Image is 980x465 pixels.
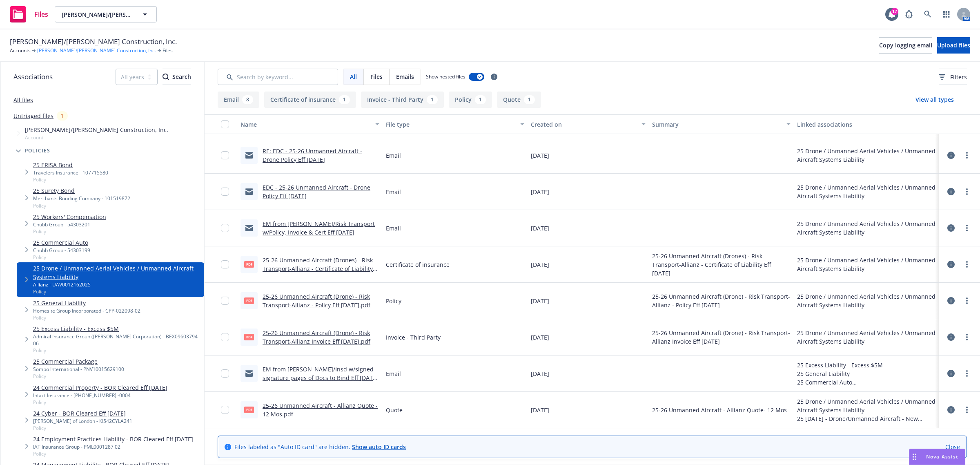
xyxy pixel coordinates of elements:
div: Merchants Bonding Company - 101519872 [33,195,130,202]
div: 25 Drone / Unmanned Aerial Vehicles / Unmanned Aircraft Systems Liability [797,219,936,237]
a: Accounts [10,47,31,54]
div: IAT Insurance Group - PML0001287 02 [33,443,193,450]
button: Copy logging email [879,37,932,54]
span: [DATE] [531,151,549,160]
button: Upload files [937,37,970,54]
a: EDC - 25-26 Unmanned Aircraft - Drone Policy Eff [DATE] [263,183,370,200]
div: Linked associations [797,120,936,129]
div: Drag to move [909,449,920,465]
div: 1 [524,95,535,104]
span: Quote [386,406,403,414]
button: Certificate of insurance [264,92,356,108]
span: Email [386,369,401,378]
button: Nova Assist [909,449,965,465]
input: Toggle Row Selected [221,297,229,305]
input: Select all [221,120,229,128]
div: Travelers Insurance - 107715580 [33,169,108,176]
button: Filters [939,69,967,85]
a: more [962,259,972,269]
div: Intact Insurance - [PHONE_NUMBER] -0004 [33,392,167,399]
svg: Search [163,74,169,80]
a: EM from [PERSON_NAME]/Insd w/signed signature pages of Docs to Bind Eff [DATE] (Auto, WC, GL, XS,... [263,365,378,390]
span: Policy [386,297,401,305]
button: View all types [902,92,967,108]
a: 25-26 Unmanned Aircraft (Drones) - Risk Transport-Allianz - Certificate of Liability Eff [DATE].pdf [263,256,373,281]
div: 25 Drone / Unmanned Aerial Vehicles / Unmanned Aircraft Systems Liability [797,397,936,414]
span: Email [386,151,401,160]
span: Copy logging email [879,41,932,49]
a: 24 Employment Practices Liability - BOR Cleared Eff [DATE] [33,435,193,443]
div: 25 General Liability [797,369,936,378]
span: pdf [244,334,254,340]
span: [PERSON_NAME]/[PERSON_NAME] Construction, Inc. [62,10,132,19]
button: Linked associations [794,114,939,134]
a: 25 Excess Liability - Excess $5M [33,324,201,333]
div: File type [386,120,516,129]
div: 25 [DATE] - Drone/Unmanned Aircraft - New Business [797,414,936,423]
a: 24 Cyber - BOR Cleared Eff [DATE] [33,409,132,418]
span: Certificate of insurance [386,260,450,269]
div: 25 Drone / Unmanned Aerial Vehicles / Unmanned Aircraft Systems Liability [797,329,936,346]
div: 1 [475,95,486,104]
div: 8 [242,95,253,104]
a: 25 Surety Bond [33,186,130,195]
a: more [962,405,972,415]
div: Search [163,69,191,85]
a: [PERSON_NAME]/[PERSON_NAME] Construction, Inc. [37,47,156,54]
span: [DATE] [531,369,549,378]
span: [DATE] [531,297,549,305]
span: 25-26 Unmanned Aircraft (Drone) - Risk Transport-Allianz - Policy Eff [DATE] [652,292,791,309]
a: EM from [PERSON_NAME]/Risk Transport w/Policy, Invoice & Cert Eff [DATE] [263,220,375,236]
button: Created on [528,114,648,134]
a: more [962,332,972,342]
div: 25 Drone / Unmanned Aerial Vehicles / Unmanned Aircraft Systems Liability [797,292,936,309]
input: Toggle Row Selected [221,151,229,159]
div: 25 Drone / Unmanned Aerial Vehicles / Unmanned Aircraft Systems Liability [797,147,936,164]
span: Policy [33,450,193,457]
input: Toggle Row Selected [221,224,229,232]
div: 25 Commercial Auto [797,378,936,387]
span: pdf [244,297,254,304]
span: Account [25,134,168,141]
span: Policy [33,425,132,431]
span: Policy [33,314,140,321]
span: Policy [33,202,130,209]
span: [DATE] [531,260,549,269]
a: 25 Commercial Package [33,357,124,366]
a: more [962,369,972,378]
a: 25 Drone / Unmanned Aerial Vehicles / Unmanned Aircraft Systems Liability [33,264,201,281]
span: Files labeled as "Auto ID card" are hidden. [234,443,406,451]
span: [PERSON_NAME]/[PERSON_NAME] Construction, Inc. [10,36,177,47]
span: Policy [33,254,90,261]
span: 25-26 Unmanned Aircraft - Allianz Quote- 12 Mos [652,406,787,414]
a: 25-26 Unmanned Aircraft - Allianz Quote - 12 Mos.pdf [263,402,378,418]
span: Files [163,47,173,54]
button: [PERSON_NAME]/[PERSON_NAME] Construction, Inc. [55,6,157,22]
a: Show auto ID cards [352,443,406,451]
span: [PERSON_NAME]/[PERSON_NAME] Construction, Inc. [25,125,168,134]
a: Report a Bug [901,6,917,22]
div: 1 [339,95,350,104]
a: more [962,150,972,160]
span: [DATE] [531,406,549,414]
span: Policies [25,148,51,153]
div: Name [241,120,370,129]
div: 25 Excess Liability - Excess $5M [797,361,936,369]
a: All files [13,96,33,104]
input: Toggle Row Selected [221,260,229,268]
a: 25 Workers' Compensation [33,212,106,221]
span: Upload files [937,41,970,49]
a: RE: EDC - 25-26 Unmanned Aircraft - Drone Policy Eff [DATE] [263,147,362,163]
span: Policy [33,399,167,406]
span: Policy [33,228,106,235]
span: Invoice - Third Party [386,333,441,342]
span: [DATE] [531,188,549,196]
a: 25-26 Unmanned Aircraft (Drone) - Risk Transport-Allianz - Policy Eff [DATE].pdf [263,293,370,309]
input: Toggle Row Selected [221,406,229,414]
span: Emails [396,72,414,81]
span: 25-26 Unmanned Aircraft (Drones) - Risk Transport-Allianz - Certificate of Liability Eff [DATE] [652,252,791,277]
div: 17 [891,8,898,15]
a: 25 General Liability [33,299,140,307]
button: Quote [497,92,541,108]
span: Show nested files [426,73,465,80]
